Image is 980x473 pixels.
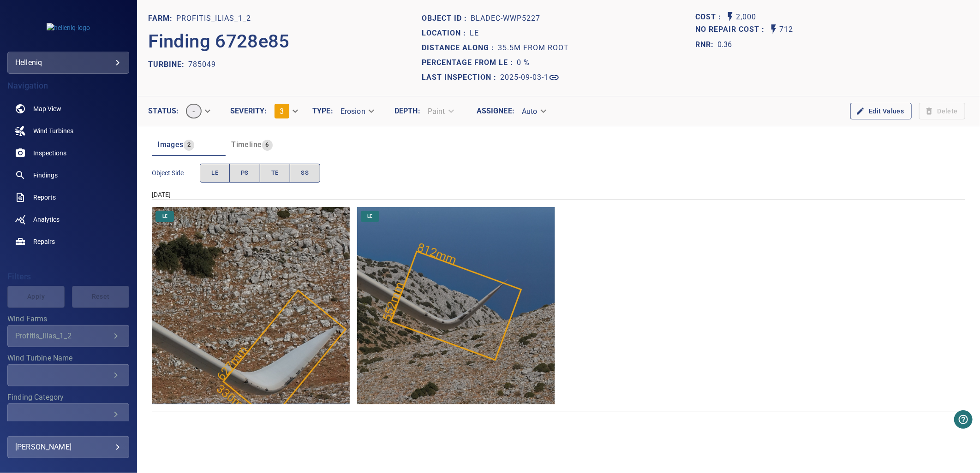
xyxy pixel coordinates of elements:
label: Type : [312,107,333,115]
div: objectSide [200,164,320,183]
div: 3 [267,100,304,122]
span: Wind Turbines [33,126,73,136]
label: Status : [148,107,179,115]
div: [PERSON_NAME] [15,440,121,455]
span: 2 [184,140,194,150]
label: Finding Category [7,394,129,401]
div: Erosion [333,103,380,119]
p: 35.5m from root [498,42,569,53]
svg: Auto No Repair Cost [768,24,779,35]
span: Images [157,140,183,149]
p: TURBINE: [148,59,188,70]
h1: RNR: [695,39,717,50]
span: Projected additional costs incurred by waiting 1 year to repair. This is a function of possible i... [695,24,768,36]
p: 0.36 [717,39,732,50]
span: Analytics [33,215,60,224]
div: Wind Farms [7,325,129,347]
img: Profitis_Ilias_1_2/785049/2025-09-03-1/2025-09-03-1/image63wp70.jpg [152,207,350,405]
p: 785049 [188,59,216,70]
div: Profitis_Ilias_1_2 [15,331,110,340]
p: 0 % [517,57,530,68]
a: 2025-09-03-1 [500,72,560,83]
label: Assignee : [477,107,514,115]
p: LE [470,28,479,39]
p: 2025-09-03-1 [500,72,549,83]
span: 6 [262,140,273,150]
button: TE [260,164,290,183]
h4: Navigation [7,81,129,90]
div: - [179,100,216,122]
a: map noActive [7,98,129,120]
button: PS [229,164,260,183]
label: Severity : [230,107,267,115]
p: Location : [422,28,470,39]
span: Timeline [231,140,262,149]
p: FARM: [148,13,176,24]
p: 712 [779,24,793,36]
button: SS [290,164,321,183]
a: analytics noActive [7,208,129,231]
p: Percentage from LE : [422,57,517,68]
h1: Cost : [695,13,725,22]
span: TE [271,168,279,178]
span: LE [157,213,173,219]
span: LE [211,168,218,178]
button: LE [200,164,230,183]
span: Object Side [152,168,200,177]
span: The ratio of the additional incurred cost of repair in 1 year and the cost of repairing today. Fi... [695,37,732,52]
span: Inspections [33,148,66,158]
span: Map View [33,104,61,113]
div: Auto [514,103,552,119]
span: PS [241,168,249,178]
label: Wind Farms [7,315,129,323]
label: Depth : [394,107,420,115]
div: helleniq [15,55,121,70]
a: inspections noActive [7,142,129,164]
svg: Auto Cost [725,11,736,22]
div: Wind Turbine Name [7,364,129,386]
div: Paint [420,103,460,119]
p: bladeC-WWP5227 [471,13,540,24]
p: Distance along : [422,42,498,53]
button: Edit Values [850,103,911,120]
p: Profitis_Ilias_1_2 [176,13,251,24]
p: 2,000 [736,11,756,24]
p: Last Inspection : [422,72,500,83]
div: helleniq [7,52,129,74]
a: windturbines noActive [7,120,129,142]
span: Reports [33,193,56,202]
img: helleniq-logo [47,23,90,32]
span: LE [362,213,378,219]
span: Repairs [33,237,55,246]
div: Finding Category [7,403,129,426]
p: Finding 6728e85 [148,28,290,55]
p: Object ID : [422,13,471,24]
span: 3 [280,107,284,116]
span: - [187,107,200,116]
span: The base labour and equipment costs to repair the finding. Does not include the loss of productio... [695,11,725,24]
h1: No Repair Cost : [695,25,768,34]
span: Findings [33,171,58,180]
span: SS [301,168,309,178]
label: Wind Turbine Name [7,355,129,362]
div: [DATE] [152,190,965,199]
a: repairs noActive [7,231,129,253]
a: reports noActive [7,186,129,208]
h4: Filters [7,272,129,281]
a: findings noActive [7,164,129,186]
img: Profitis_Ilias_1_2/785049/2025-09-03-1/2025-09-03-1/image64wp71.jpg [357,207,555,405]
